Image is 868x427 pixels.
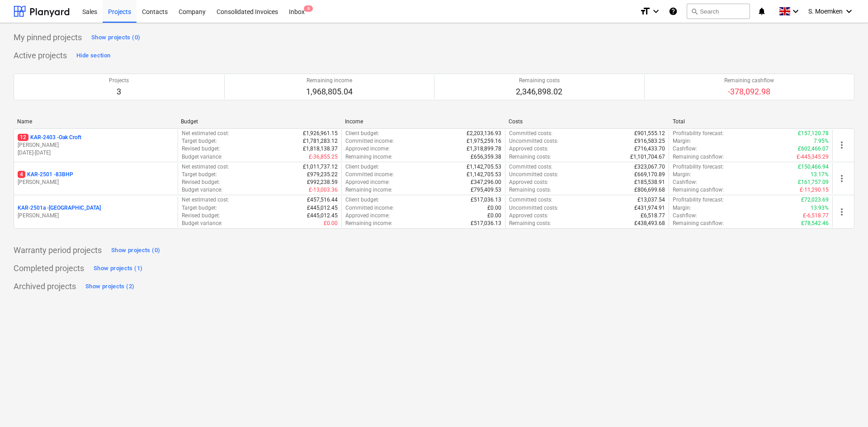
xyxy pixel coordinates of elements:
p: Client budget : [345,130,379,137]
p: Remaining cashflow : [673,153,724,161]
p: £150,466.94 [798,163,829,171]
p: Target budget : [182,137,217,145]
p: Completed projects [14,263,84,274]
div: Hide section [76,51,110,61]
p: £1,142,705.53 [467,171,501,178]
p: Margin : [673,171,691,178]
p: Budget variance : [182,220,222,227]
span: 12 [18,134,28,141]
p: Margin : [673,137,691,145]
p: £1,142,705.53 [467,163,501,171]
p: £979,235.22 [307,171,338,178]
p: Net estimated cost : [182,130,229,137]
div: Show projects (0) [111,245,160,256]
p: £916,583.25 [634,137,665,145]
div: KAR-2501a -[GEOGRAPHIC_DATA][PERSON_NAME] [18,204,174,220]
p: £1,926,961.15 [303,130,338,137]
p: Approved costs : [509,178,548,186]
p: Uncommitted costs : [509,137,558,145]
p: 1,968,805.04 [306,86,353,97]
i: keyboard_arrow_down [844,6,854,17]
p: Client budget : [345,163,379,171]
div: Show projects (0) [91,33,140,43]
p: Profitability forecast : [673,130,724,137]
span: search [691,8,698,15]
button: Show projects (0) [109,243,162,258]
p: £1,818,138.37 [303,145,338,153]
p: [PERSON_NAME] [18,178,174,186]
p: Committed costs : [509,163,552,171]
p: £0.00 [487,204,501,212]
button: Show projects (2) [83,279,137,294]
div: 4KAR-2501 -83BHP[PERSON_NAME] [18,171,174,186]
div: Income [345,118,501,125]
span: more_vert [836,173,847,184]
p: £1,781,283.12 [303,137,338,145]
p: £0.00 [324,220,338,227]
button: Show projects (0) [89,30,142,45]
p: £-445,345.29 [797,153,829,161]
p: 7.95% [814,137,829,145]
p: Net estimated cost : [182,196,229,204]
p: Committed income : [345,171,394,178]
p: £2,203,136.93 [467,130,501,137]
div: Name [17,118,174,125]
p: £78,542.46 [801,220,829,227]
p: Revised budget : [182,178,220,186]
span: more_vert [836,140,847,150]
p: £161,757.09 [798,178,829,186]
p: Profitability forecast : [673,196,724,204]
p: Target budget : [182,204,217,212]
p: £992,238.59 [307,178,338,186]
span: more_vert [836,206,847,217]
p: Budget variance : [182,186,222,194]
p: 2,346,898.02 [516,86,562,97]
p: Committed costs : [509,130,552,137]
p: £517,036.13 [471,220,501,227]
p: Approved costs : [509,145,548,153]
p: KAR-2501 - 83BHP [18,171,73,178]
p: £457,516.44 [307,196,338,204]
p: 3 [109,86,129,97]
p: Active projects [14,50,67,61]
p: Approved income : [345,145,390,153]
p: KAR-2501a - [GEOGRAPHIC_DATA] [18,204,101,212]
p: £445,012.45 [307,212,338,220]
p: Cashflow : [673,145,697,153]
p: £347,296.00 [471,178,501,186]
div: 12KAR-2403 -Oak Croft[PERSON_NAME][DATE]-[DATE] [18,134,174,157]
button: Hide section [74,48,113,63]
p: £-6,518.77 [803,212,829,220]
div: Costs [509,118,665,125]
p: Warranty period projects [14,245,102,256]
button: Search [687,4,750,19]
p: Remaining cashflow [724,77,774,84]
button: Show projects (1) [91,261,145,276]
p: Cashflow : [673,212,697,220]
p: Remaining costs [516,77,562,84]
p: Remaining cashflow : [673,186,724,194]
i: keyboard_arrow_down [651,6,661,17]
p: £1,318,899.78 [467,145,501,153]
p: £-11,290.15 [800,186,829,194]
p: Approved income : [345,178,390,186]
p: Committed income : [345,137,394,145]
p: 13.17% [811,171,829,178]
p: £445,012.45 [307,204,338,212]
p: 13.93% [811,204,829,212]
div: Total [673,118,829,125]
p: £72,023.69 [801,196,829,204]
p: Remaining income [306,77,353,84]
p: Committed costs : [509,196,552,204]
i: Knowledge base [669,6,678,17]
p: Approved income : [345,212,390,220]
p: £157,120.78 [798,130,829,137]
span: 4 [18,171,25,178]
p: £806,699.68 [634,186,665,194]
i: format_size [640,6,651,17]
p: Remaining costs : [509,153,551,161]
i: notifications [757,6,766,17]
p: £669,170.89 [634,171,665,178]
p: Client budget : [345,196,379,204]
p: £438,493.68 [634,220,665,227]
